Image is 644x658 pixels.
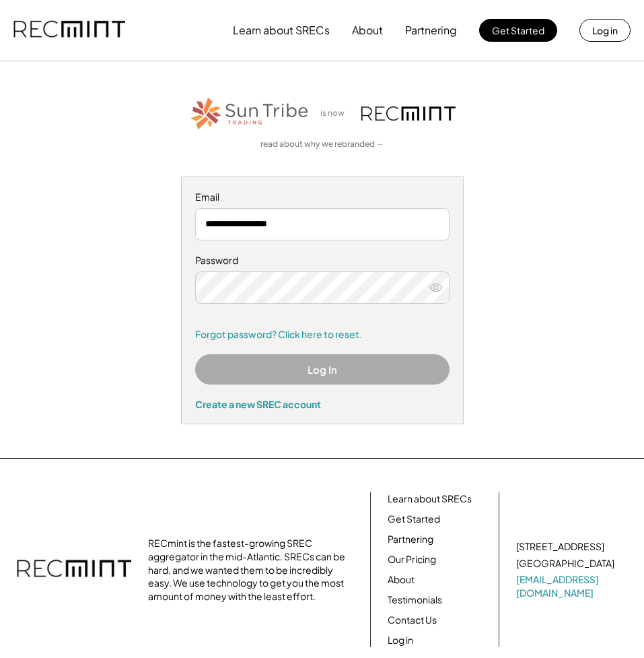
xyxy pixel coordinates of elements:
[479,19,557,42] button: Get Started
[17,546,131,593] img: recmint-logotype%403x.png
[189,95,310,132] img: STT_Horizontal_Logo%2B-%2BColor.png
[260,139,384,150] a: read about why we rebranded →
[195,254,450,267] div: Password
[195,354,450,385] button: Log In
[388,492,472,506] a: Learn about SRECs
[352,17,383,44] button: About
[388,533,433,546] a: Partnering
[233,17,330,44] button: Learn about SRECs
[195,398,450,410] div: Create a new SREC account
[388,634,413,647] a: Log in
[195,191,450,204] div: Email
[516,540,604,554] div: [STREET_ADDRESS]
[405,17,457,44] button: Partnering
[388,513,440,526] a: Get Started
[388,614,437,627] a: Contact Us
[195,328,450,341] a: Forgot password? Click here to reset.
[516,557,614,570] div: [GEOGRAPHIC_DATA]
[388,593,442,607] a: Testimonials
[388,553,436,566] a: Our Pricing
[516,573,617,599] a: [EMAIL_ADDRESS][DOMAIN_NAME]
[361,106,456,121] img: recmint-logotype%403x.png
[579,19,631,42] button: Log in
[317,108,355,119] div: is now
[148,537,350,603] div: RECmint is the fastest-growing SREC aggregator in the mid-Atlantic. SRECs can be hard, and we wan...
[388,573,415,587] a: About
[13,7,125,53] img: recmint-logotype%403x.png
